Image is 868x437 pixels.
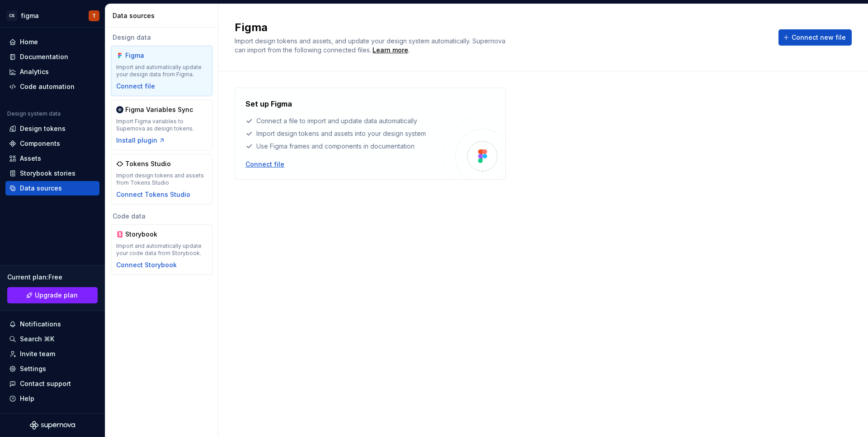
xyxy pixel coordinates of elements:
[778,29,852,46] button: Connect new file
[116,172,207,186] div: Import design tokens and assets from Tokens Studio
[20,320,61,329] div: Notifications
[20,349,55,358] div: Invite team
[792,33,846,42] span: Connect new file
[245,142,443,151] div: Use Figma frames and components in documentation
[245,98,292,109] h4: Set up Figma
[20,169,75,178] div: Storybook stories
[7,110,61,117] div: Design system data
[245,116,443,126] div: Connect a file to import and update data automatically
[373,46,408,55] a: Learn more
[5,35,99,49] a: Home
[20,82,75,91] div: Code automation
[125,105,193,114] div: Figma Variables Sync
[116,64,207,78] div: Import and automatically update your design data from Figma.
[20,394,34,403] div: Help
[20,154,41,163] div: Assets
[20,67,49,76] div: Analytics
[5,136,99,151] a: Components
[5,121,99,136] a: Design tokens
[30,421,75,430] svg: Supernova Logo
[371,47,410,54] span: .
[35,291,78,300] span: Upgrade plan
[92,12,96,19] div: T
[7,287,98,303] button: Upgrade plan
[5,347,99,361] a: Invite team
[111,224,212,275] a: StorybookImport and automatically update your code data from Storybook.Connect Storybook
[20,379,71,388] div: Contact support
[125,230,169,239] div: Storybook
[116,82,155,91] button: Connect file
[116,190,190,199] button: Connect Tokens Studio
[5,181,99,195] a: Data sources
[5,50,99,64] a: Documentation
[5,362,99,376] a: Settings
[111,154,212,205] a: Tokens StudioImport design tokens and assets from Tokens StudioConnect Tokens Studio
[116,260,177,270] button: Connect Storybook
[20,139,60,148] div: Components
[245,129,443,138] div: Import design tokens and assets into your design system
[111,46,212,96] a: FigmaImport and automatically update your design data from Figma.Connect file
[5,166,99,181] a: Storybook stories
[20,52,68,61] div: Documentation
[2,6,103,25] button: CSfigmaT
[21,11,39,20] div: figma
[7,273,98,282] div: Current plan : Free
[20,364,46,373] div: Settings
[5,377,99,391] button: Contact support
[116,136,165,145] button: Install plugin
[116,242,207,257] div: Import and automatically update your code data from Storybook.
[111,33,212,42] div: Design data
[125,51,169,60] div: Figma
[5,65,99,79] a: Analytics
[125,159,171,168] div: Tokens Studio
[5,317,99,331] button: Notifications
[20,37,38,46] div: Home
[111,100,212,150] a: Figma Variables SyncImport Figma variables to Supernova as design tokens.Install plugin
[20,335,54,344] div: Search ⌘K
[113,11,214,20] div: Data sources
[245,160,284,169] button: Connect file
[20,184,62,193] div: Data sources
[116,118,207,132] div: Import Figma variables to Supernova as design tokens.
[5,79,99,94] a: Code automation
[6,10,17,21] div: CS
[20,124,66,133] div: Design tokens
[235,37,507,54] span: Import design tokens and assets, and update your design system automatically. Supernova can impor...
[5,332,99,346] button: Search ⌘K
[5,391,99,406] button: Help
[235,20,768,35] h2: Figma
[5,151,99,166] a: Assets
[111,212,212,221] div: Code data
